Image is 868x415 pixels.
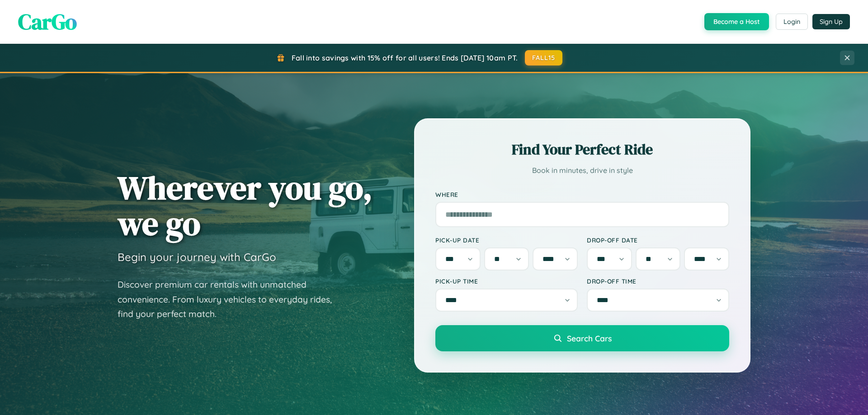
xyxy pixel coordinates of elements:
h3: Begin your journey with CarGo [118,250,276,264]
label: Where [435,191,729,198]
span: CarGo [18,7,77,37]
button: Login [776,14,808,30]
h1: Wherever you go, we go [118,170,373,241]
button: Search Cars [435,325,729,351]
button: Sign Up [812,14,850,29]
p: Discover premium car rentals with unmatched convenience. From luxury vehicles to everyday rides, ... [118,277,344,322]
span: Search Cars [567,333,612,343]
button: Become a Host [704,13,769,30]
h2: Find Your Perfect Ride [435,140,729,159]
span: Fall into savings with 15% off for all users! Ends [DATE] 10am PT. [292,53,518,62]
button: FALL15 [525,50,563,65]
p: Book in minutes, drive in style [435,164,729,177]
label: Pick-up Date [435,236,578,244]
label: Drop-off Time [587,277,729,285]
label: Drop-off Date [587,236,729,244]
label: Pick-up Time [435,277,578,285]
